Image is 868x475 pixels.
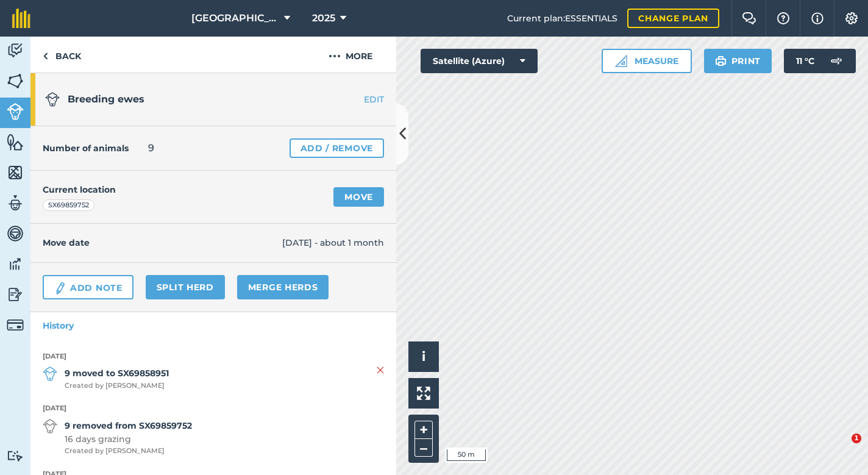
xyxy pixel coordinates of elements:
img: svg+xml;base64,PD94bWwgdmVyc2lvbj0iMS4wIiBlbmNvZGluZz0idXRmLTgiPz4KPCEtLSBHZW5lcmF0b3I6IEFkb2JlIE... [7,103,24,120]
img: fieldmargin Logo [12,9,30,28]
a: Add Note [43,275,133,299]
img: Ruler icon [615,55,627,67]
img: svg+xml;base64,PD94bWwgdmVyc2lvbj0iMS4wIiBlbmNvZGluZz0idXRmLTgiPz4KPCEtLSBHZW5lcmF0b3I6IEFkb2JlIE... [7,316,24,334]
img: Two speech bubbles overlapping with the left bubble in the forefront [742,12,756,24]
button: 11 °C [784,49,856,73]
button: Print [704,49,772,73]
img: svg+xml;base64,PD94bWwgdmVyc2lvbj0iMS4wIiBlbmNvZGluZz0idXRmLTgiPz4KPCEtLSBHZW5lcmF0b3I6IEFkb2JlIE... [45,92,60,107]
img: svg+xml;base64,PD94bWwgdmVyc2lvbj0iMS4wIiBlbmNvZGluZz0idXRmLTgiPz4KPCEtLSBHZW5lcmF0b3I6IEFkb2JlIE... [54,281,67,296]
span: 1 [852,434,861,443]
img: svg+xml;base64,PD94bWwgdmVyc2lvbj0iMS4wIiBlbmNvZGluZz0idXRmLTgiPz4KPCEtLSBHZW5lcmF0b3I6IEFkb2JlIE... [824,49,848,73]
div: SX69859752 [43,199,94,212]
button: – [414,439,433,457]
img: svg+xml;base64,PD94bWwgdmVyc2lvbj0iMS4wIiBlbmNvZGluZz0idXRmLTgiPz4KPCEtLSBHZW5lcmF0b3I6IEFkb2JlIE... [7,255,24,273]
span: i [422,349,425,364]
h4: Move date [43,236,282,249]
img: svg+xml;base64,PHN2ZyB4bWxucz0iaHR0cDovL3d3dy53My5vcmcvMjAwMC9zdmciIHdpZHRoPSIyMCIgaGVpZ2h0PSIyNC... [329,49,341,63]
img: A cog icon [844,12,859,24]
button: Satellite (Azure) [421,49,538,73]
img: svg+xml;base64,PHN2ZyB4bWxucz0iaHR0cDovL3d3dy53My5vcmcvMjAwMC9zdmciIHdpZHRoPSI1NiIgaGVpZ2h0PSI2MC... [7,72,24,90]
a: Add / Remove [290,138,384,158]
span: Created by [PERSON_NAME] [65,446,192,457]
img: svg+xml;base64,PD94bWwgdmVyc2lvbj0iMS4wIiBlbmNvZGluZz0idXRmLTgiPz4KPCEtLSBHZW5lcmF0b3I6IEFkb2JlIE... [7,41,24,60]
img: svg+xml;base64,PD94bWwgdmVyc2lvbj0iMS4wIiBlbmNvZGluZz0idXRmLTgiPz4KPCEtLSBHZW5lcmF0b3I6IEFkb2JlIE... [7,224,24,243]
img: svg+xml;base64,PHN2ZyB4bWxucz0iaHR0cDovL3d3dy53My5vcmcvMjAwMC9zdmciIHdpZHRoPSIxNyIgaGVpZ2h0PSIxNy... [811,11,824,26]
span: 9 [148,141,154,155]
img: A question mark icon [776,12,791,24]
img: svg+xml;base64,PHN2ZyB4bWxucz0iaHR0cDovL3d3dy53My5vcmcvMjAwMC9zdmciIHdpZHRoPSI1NiIgaGVpZ2h0PSI2MC... [7,133,24,151]
a: Move [333,187,384,207]
span: 2025 [312,11,335,26]
span: [GEOGRAPHIC_DATA] [191,11,279,26]
h4: Current location [43,183,116,196]
span: [DATE] - about 1 month [282,236,384,249]
button: i [408,341,439,372]
img: svg+xml;base64,PHN2ZyB4bWxucz0iaHR0cDovL3d3dy53My5vcmcvMjAwMC9zdmciIHdpZHRoPSI1NiIgaGVpZ2h0PSI2MC... [7,163,24,182]
span: 11 ° C [796,49,814,73]
button: Measure [602,49,692,73]
a: Change plan [627,9,719,28]
strong: [DATE] [43,351,384,362]
img: Four arrows, one pointing top left, one top right, one bottom right and the last bottom left [417,387,430,400]
button: + [414,421,433,439]
strong: 9 moved to SX69858951 [65,366,169,380]
img: svg+xml;base64,PD94bWwgdmVyc2lvbj0iMS4wIiBlbmNvZGluZz0idXRmLTgiPz4KPCEtLSBHZW5lcmF0b3I6IEFkb2JlIE... [43,419,57,434]
img: svg+xml;base64,PD94bWwgdmVyc2lvbj0iMS4wIiBlbmNvZGluZz0idXRmLTgiPz4KPCEtLSBHZW5lcmF0b3I6IEFkb2JlIE... [7,285,24,304]
span: Created by [PERSON_NAME] [65,380,169,391]
img: svg+xml;base64,PD94bWwgdmVyc2lvbj0iMS4wIiBlbmNvZGluZz0idXRmLTgiPz4KPCEtLSBHZW5lcmF0b3I6IEFkb2JlIE... [7,194,24,212]
span: 16 days grazing [65,432,192,446]
span: Breeding ewes [68,93,144,105]
a: Back [30,37,93,73]
strong: [DATE] [43,403,384,414]
button: More [305,37,396,73]
a: History [30,312,396,339]
iframe: Intercom live chat [827,434,856,463]
img: svg+xml;base64,PHN2ZyB4bWxucz0iaHR0cDovL3d3dy53My5vcmcvMjAwMC9zdmciIHdpZHRoPSI5IiBoZWlnaHQ9IjI0Ii... [43,49,48,63]
a: Split herd [146,275,225,299]
h4: Number of animals [43,141,129,155]
a: EDIT [319,93,396,105]
img: svg+xml;base64,PHN2ZyB4bWxucz0iaHR0cDovL3d3dy53My5vcmcvMjAwMC9zdmciIHdpZHRoPSIyMiIgaGVpZ2h0PSIzMC... [377,363,384,377]
a: Merge Herds [237,275,329,299]
strong: 9 removed from SX69859752 [65,419,192,432]
span: Current plan : ESSENTIALS [507,12,617,25]
img: svg+xml;base64,PD94bWwgdmVyc2lvbj0iMS4wIiBlbmNvZGluZz0idXRmLTgiPz4KPCEtLSBHZW5lcmF0b3I6IEFkb2JlIE... [7,450,24,462]
img: svg+xml;base64,PHN2ZyB4bWxucz0iaHR0cDovL3d3dy53My5vcmcvMjAwMC9zdmciIHdpZHRoPSIxOSIgaGVpZ2h0PSIyNC... [715,54,727,68]
img: svg+xml;base64,PD94bWwgdmVyc2lvbj0iMS4wIiBlbmNvZGluZz0idXRmLTgiPz4KPCEtLSBHZW5lcmF0b3I6IEFkb2JlIE... [43,366,57,381]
